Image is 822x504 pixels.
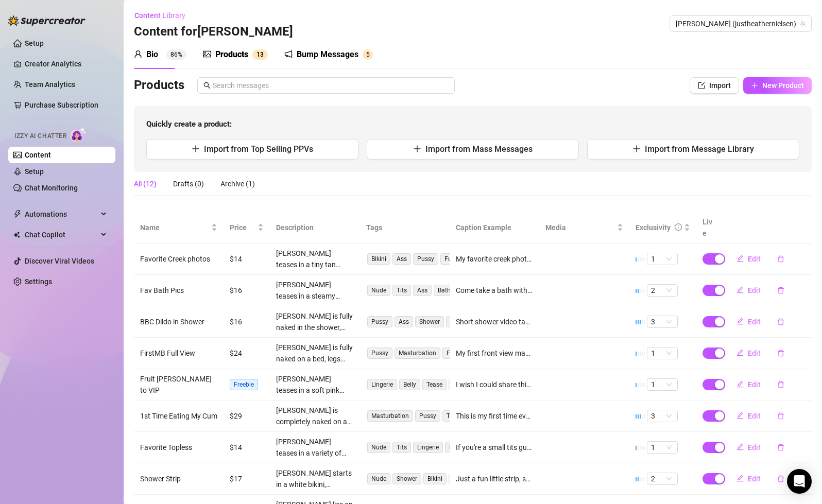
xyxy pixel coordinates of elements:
span: thunderbolt [13,210,22,218]
span: delete [777,412,784,420]
a: Discover Viral Videos [25,257,94,265]
div: My favorite creek photos :) A recreation of one of my favorite sexual experiences. The birds and ... [456,253,533,265]
div: My first front view masturbation on camera 🫣🤗 I'm so new to this, but its all so raw and real ☺️ [456,347,533,359]
button: delete [769,345,793,361]
div: This is my first time ever eating my own cum… And it was honestly the first time I ever smelled i... [456,410,533,422]
span: Edit [748,255,761,263]
span: picture [203,50,211,58]
span: 1 [256,51,260,58]
a: Setup [25,39,44,47]
div: [PERSON_NAME] teases in a tiny tan crochet bikini, getting wet and [PERSON_NAME] in a shallow cre... [276,248,353,270]
span: 5 [366,51,370,58]
span: Izzy AI Chatter [14,131,66,141]
span: Edit [748,380,761,389]
span: Masturbation [395,347,440,359]
span: info-circle [675,223,682,231]
span: Bikini [423,473,447,484]
div: [PERSON_NAME] is completely naked on a couch, legs spread wide as she fingers her pussy and plays... [276,405,353,427]
td: $29 [224,401,270,432]
span: Price [230,222,255,233]
a: Chat Monitoring [25,184,78,192]
span: 3 [651,410,674,422]
span: Tease [422,379,447,390]
sup: 5 [363,49,373,60]
sup: 13 [252,49,268,60]
span: Pussy [415,410,440,422]
span: New Product [762,81,804,90]
span: Edit [748,318,761,326]
input: Search messages [213,80,449,91]
span: Edit [748,412,761,420]
button: Edit [728,439,769,456]
span: Chat Copilot [25,227,98,243]
button: Content Library [134,7,194,24]
button: New Product [743,77,812,94]
span: Shower [415,316,444,327]
span: Media [545,222,614,233]
div: Come take a bath with me :) Photos only! But if you like them I'll get you a video soon :) the se... [456,285,533,296]
span: edit [737,380,744,388]
a: Purchase Subscription [25,101,98,109]
button: Import from Top Selling PPVs [146,139,358,160]
a: Settings [25,277,52,286]
div: Bump Messages [297,48,358,61]
div: [PERSON_NAME] teases in a variety of nude and semi-nude settings — soaking in a bubble bath with ... [276,436,353,459]
button: delete [769,408,793,424]
span: Nude [367,285,390,296]
button: Edit [728,376,769,393]
span: Pussy [367,316,392,327]
button: delete [769,282,793,299]
span: edit [737,475,744,482]
span: 1 [651,379,674,390]
span: Fully Naked [440,253,482,265]
button: Edit [728,345,769,361]
span: Shower [392,473,421,484]
button: Edit [728,314,769,330]
span: edit [737,443,744,450]
span: 1 [651,347,674,359]
span: Content Library [134,11,185,20]
div: If you're a small tits guy, these are my favorite topless pics I've taken so far 🥰 I do all my ow... [456,442,533,453]
div: Bio [146,48,158,61]
span: 1 [651,253,674,265]
button: Import [690,77,739,94]
span: 1 [651,442,674,453]
span: Tits [392,442,411,453]
td: $24 [224,338,270,369]
span: plus [751,82,758,89]
td: Fruit [PERSON_NAME] to VIP [134,369,224,401]
td: $14 [224,244,270,275]
span: plus [192,145,200,153]
th: Caption Example [450,212,539,244]
span: Edit [748,286,761,294]
span: Ass [413,285,432,296]
span: Masturbation [367,410,413,422]
span: Import from Top Selling PPVs [204,144,313,154]
span: edit [737,255,744,262]
span: edit [737,318,744,325]
span: bath [445,442,466,453]
span: delete [777,318,784,325]
div: Just a fun little strip, shower, and get ready with me video :) I took my family to the beach and... [456,473,533,484]
span: Lingerie [367,379,397,390]
span: Edit [748,349,761,357]
h3: Products [134,77,184,94]
div: [PERSON_NAME] teases in a soft pink lace bra and matching panties, showing off her toned belly an... [276,373,353,396]
span: delete [777,255,784,263]
td: FirstMB Full View [134,338,224,369]
span: BBC [446,316,466,327]
th: Description [270,212,359,244]
button: delete [769,314,793,330]
span: search [203,82,211,89]
span: Fully Naked [442,347,484,359]
span: Edit [748,475,761,483]
span: Edit [748,443,761,451]
button: delete [769,376,793,393]
span: Import from Message Library [645,144,754,154]
div: Open Intercom Messenger [787,469,812,494]
span: Name [140,222,209,233]
img: logo-BBDzfeDw.svg [8,15,85,26]
span: 2 [651,285,674,296]
span: plus [413,145,421,153]
span: Bikini [367,253,390,265]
